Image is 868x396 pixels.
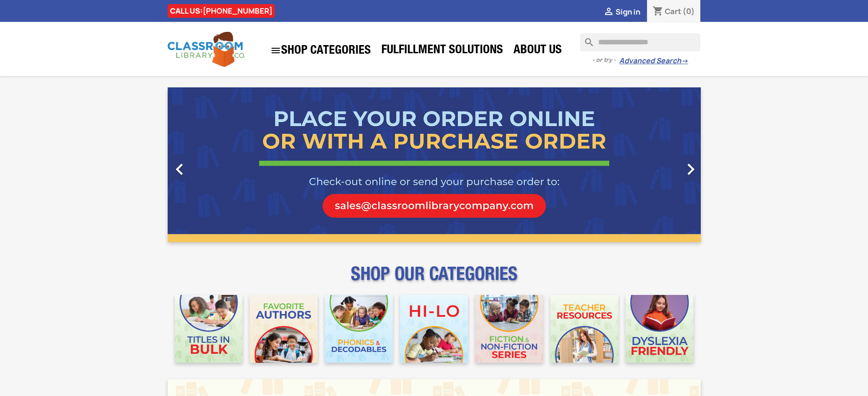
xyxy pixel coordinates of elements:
input: Search [580,33,700,51]
a: Fulfillment Solutions [377,42,508,60]
img: CLC_Phonics_And_Decodables_Mobile.jpg [325,295,393,363]
i: shopping_cart [652,6,663,17]
img: CLC_Fiction_Nonfiction_Mobile.jpg [475,295,543,363]
a: Previous [168,87,248,242]
a:  Sign in [603,7,640,17]
a: Next [621,87,701,242]
a: About Us [509,42,566,60]
img: CLC_Teacher_Resources_Mobile.jpg [550,295,618,363]
span: Sign in [616,7,640,17]
a: SHOP CATEGORIES [266,41,375,61]
span: (0) [683,6,695,16]
p: SHOP OUR CATEGORIES [168,271,701,288]
i:  [270,45,281,56]
div: CALL US: [168,4,275,18]
span: Cart [665,6,681,16]
span: → [681,56,688,66]
i:  [679,158,702,181]
a: Advanced Search→ [619,56,688,66]
img: CLC_Bulk_Mobile.jpg [175,295,243,363]
ul: Carousel container [168,87,701,242]
img: CLC_Favorite_Authors_Mobile.jpg [250,295,318,363]
span: - or try - [592,56,619,65]
a: [PHONE_NUMBER] [203,6,272,16]
img: Classroom Library Company [168,32,245,67]
img: CLC_Dyslexia_Mobile.jpg [626,295,693,363]
img: CLC_HiLo_Mobile.jpg [400,295,468,363]
i: search [580,33,591,44]
i:  [168,158,191,181]
i:  [603,7,614,18]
